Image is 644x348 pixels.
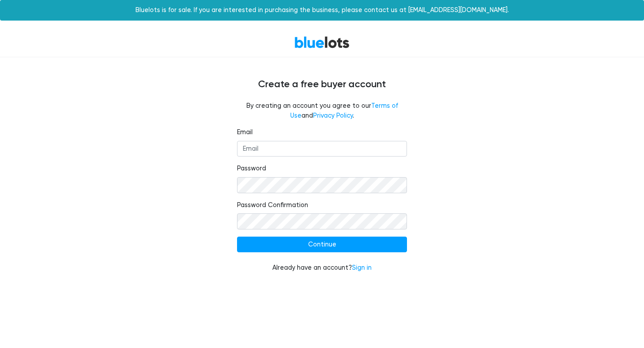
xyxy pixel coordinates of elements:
[237,237,407,253] input: Continue
[237,164,266,174] label: Password
[54,79,590,90] h4: Create a free buyer account
[352,264,372,272] a: Sign in
[237,127,253,137] label: Email
[290,102,398,119] a: Terms of Use
[237,101,407,120] fieldset: By creating an account you agree to our and .
[313,112,353,119] a: Privacy Policy
[237,200,308,210] label: Password Confirmation
[237,263,407,273] div: Already have an account?
[237,141,407,157] input: Email
[294,36,350,49] a: BlueLots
